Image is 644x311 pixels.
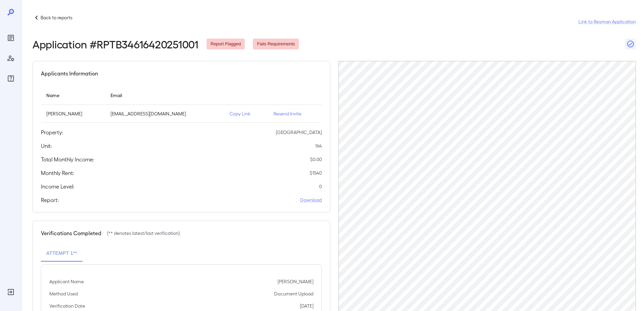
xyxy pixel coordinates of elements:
p: Applicant Name [49,278,84,285]
h5: Property: [41,128,63,136]
h5: Verifications Completed [41,229,101,237]
p: [GEOGRAPHIC_DATA] [276,129,322,136]
h5: Total Monthly Income: [41,155,94,163]
p: [DATE] [300,303,313,309]
p: [PERSON_NAME] [46,110,100,117]
p: 0 [319,183,322,190]
button: Attempt 1** [41,245,82,262]
div: Log Out [5,287,16,297]
p: Copy Link [230,110,263,117]
div: Manage Users [5,53,16,64]
a: Link to Resman Application [578,18,636,25]
h5: Applicants Information [41,69,98,77]
span: Fails Requirements [253,41,299,47]
p: $ 1540 [310,170,322,176]
p: (** denotes latest/last verification) [107,230,180,237]
p: $ 0.00 [310,156,322,163]
h2: Application # RPTB34616420251001 [32,38,198,50]
p: [PERSON_NAME] [278,278,313,285]
p: Method Used [49,290,78,297]
p: Back to reports [41,14,72,21]
span: Report Flagged [207,41,245,47]
a: Download [300,197,322,203]
div: FAQ [5,73,16,84]
h5: Income Level: [41,182,74,191]
h5: Report: [41,196,59,204]
p: Document Upload [274,290,313,297]
p: Verification Date [49,303,85,309]
p: [EMAIL_ADDRESS][DOMAIN_NAME] [111,110,219,117]
button: Close Report [625,39,636,49]
h5: Unit: [41,142,52,150]
div: Reports [5,32,16,43]
h5: Monthly Rent: [41,169,74,177]
p: Resend Invite [273,110,316,117]
table: simple table [41,86,322,123]
th: Email [105,86,224,105]
p: 164 [315,142,322,149]
th: Name [41,86,105,105]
